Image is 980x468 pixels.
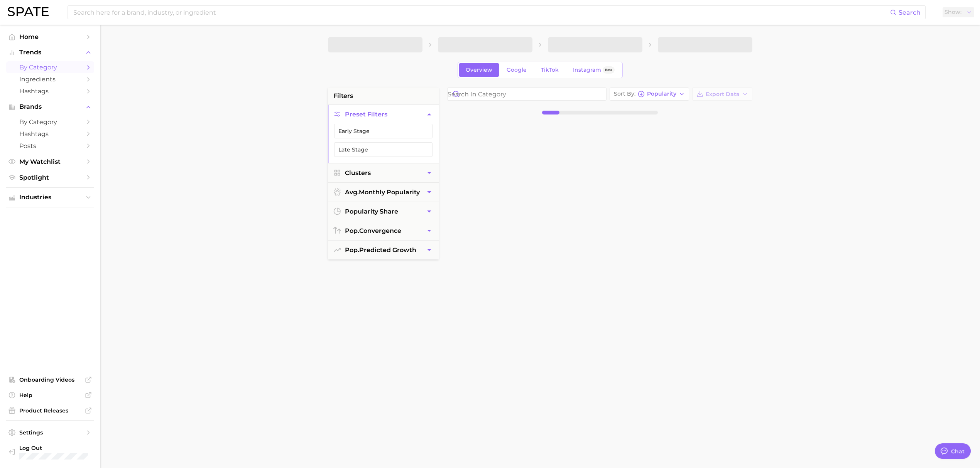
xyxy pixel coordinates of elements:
[6,192,94,203] button: Industries
[899,9,921,16] span: Search
[6,116,94,128] a: by Category
[6,140,94,152] a: Posts
[6,389,94,401] a: Help
[6,61,94,73] a: by Category
[19,64,81,71] span: by Category
[328,202,439,221] button: popularity share
[614,92,635,96] span: Sort By
[19,407,81,414] span: Product Releases
[6,427,94,438] a: Settings
[19,118,81,126] span: by Category
[459,63,499,77] a: Overview
[19,130,81,138] span: Hashtags
[19,76,81,83] span: Ingredients
[345,189,420,196] span: monthly popularity
[6,31,94,43] a: Home
[448,88,606,100] input: Search in category
[534,63,565,77] a: TikTok
[19,158,81,165] span: My Watchlist
[8,7,49,16] img: SPATE
[19,103,81,110] span: Brands
[647,92,676,96] span: Popularity
[945,10,961,14] span: Show
[19,429,81,436] span: Settings
[328,183,439,202] button: avg.monthly popularity
[333,91,353,101] span: filters
[6,405,94,416] a: Product Releases
[466,67,492,73] span: Overview
[19,142,81,150] span: Posts
[345,227,401,234] span: convergence
[573,67,601,73] span: Instagram
[19,392,81,399] span: Help
[345,169,371,177] span: Clusters
[6,156,94,168] a: My Watchlist
[692,88,752,101] button: Export Data
[6,442,94,462] a: Log out. Currently logged in with e-mail jkno@cosmax.com.
[6,172,94,183] a: Spotlight
[6,101,94,113] button: Brands
[73,6,890,19] input: Search here for a brand, industry, or ingredient
[605,67,612,73] span: Beta
[345,246,416,254] span: predicted growth
[19,174,81,181] span: Spotlight
[19,194,81,201] span: Industries
[19,376,81,383] span: Onboarding Videos
[334,124,433,138] button: Early Stage
[6,73,94,85] a: Ingredients
[328,221,439,240] button: pop.convergence
[507,67,527,73] span: Google
[345,246,359,254] abbr: popularity index
[19,88,81,95] span: Hashtags
[6,47,94,58] button: Trends
[328,241,439,259] button: pop.predicted growth
[6,128,94,140] a: Hashtags
[345,208,398,215] span: popularity share
[328,163,439,182] button: Clusters
[328,105,439,124] button: Preset Filters
[345,111,387,118] span: Preset Filters
[6,85,94,97] a: Hashtags
[943,7,974,17] button: Show
[6,374,94,386] a: Onboarding Videos
[345,189,359,196] abbr: average
[500,63,533,77] a: Google
[19,49,81,56] span: Trends
[610,88,689,101] button: Sort ByPopularity
[19,33,81,40] span: Home
[541,67,559,73] span: TikTok
[334,142,433,157] button: Late Stage
[19,444,88,451] span: Log Out
[566,63,621,77] a: InstagramBeta
[706,91,740,98] span: Export Data
[345,227,359,234] abbr: popularity index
